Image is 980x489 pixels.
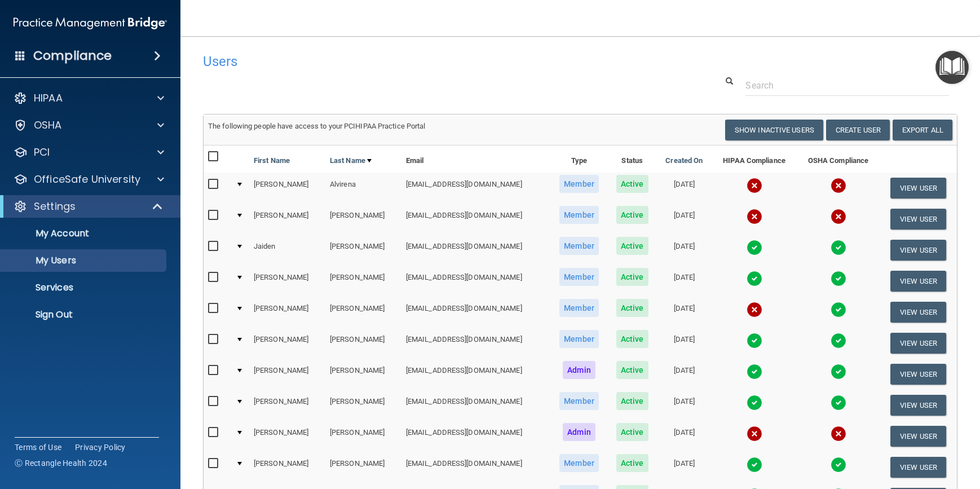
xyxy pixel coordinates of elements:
[75,442,126,453] a: Privacy Policy
[831,271,846,287] img: tick.e7d51cea.svg
[7,228,161,239] p: My Account
[608,146,656,173] th: Status
[249,204,325,235] td: [PERSON_NAME]
[254,154,290,168] a: First Name
[657,390,712,421] td: [DATE]
[831,395,846,411] img: tick.e7d51cea.svg
[890,364,946,385] button: View User
[325,390,401,421] td: [PERSON_NAME]
[747,364,762,380] img: tick.e7d51cea.svg
[559,392,599,410] span: Member
[747,302,762,318] img: cross.ca9f0e7f.svg
[325,204,401,235] td: [PERSON_NAME]
[325,359,401,390] td: [PERSON_NAME]
[559,268,599,286] span: Member
[7,255,161,266] p: My Users
[34,200,76,213] p: Settings
[249,297,325,328] td: [PERSON_NAME]
[401,266,550,297] td: [EMAIL_ADDRESS][DOMAIN_NAME]
[401,421,550,452] td: [EMAIL_ADDRESS][DOMAIN_NAME]
[559,237,599,255] span: Member
[890,333,946,354] button: View User
[208,122,426,130] span: The following people have access to your PCIHIPAA Practice Portal
[831,302,846,318] img: tick.e7d51cea.svg
[747,395,762,411] img: tick.e7d51cea.svg
[7,282,161,293] p: Services
[559,299,599,317] span: Member
[34,146,50,159] p: PCI
[826,120,890,140] button: Create User
[616,299,648,317] span: Active
[401,146,550,173] th: Email
[401,452,550,483] td: [EMAIL_ADDRESS][DOMAIN_NAME]
[249,173,325,204] td: [PERSON_NAME]
[401,235,550,266] td: [EMAIL_ADDRESS][DOMAIN_NAME]
[14,200,164,213] a: Settings
[893,120,952,140] a: Export All
[401,359,550,390] td: [EMAIL_ADDRESS][DOMAIN_NAME]
[249,421,325,452] td: [PERSON_NAME]
[831,364,846,380] img: tick.e7d51cea.svg
[401,390,550,421] td: [EMAIL_ADDRESS][DOMAIN_NAME]
[616,361,648,379] span: Active
[249,359,325,390] td: [PERSON_NAME]
[657,328,712,359] td: [DATE]
[401,173,550,204] td: [EMAIL_ADDRESS][DOMAIN_NAME]
[657,452,712,483] td: [DATE]
[14,12,167,34] img: PMB logo
[616,454,648,472] span: Active
[890,178,946,199] button: View User
[325,297,401,328] td: [PERSON_NAME]
[747,240,762,255] img: tick.e7d51cea.svg
[7,309,161,320] p: Sign Out
[15,457,107,469] span: Ⓒ Rectangle Health 2024
[14,173,164,186] a: OfficeSafe University
[14,118,164,132] a: OSHA
[831,457,846,473] img: tick.e7d51cea.svg
[890,240,946,261] button: View User
[325,452,401,483] td: [PERSON_NAME]
[550,146,608,173] th: Type
[249,452,325,483] td: [PERSON_NAME]
[657,297,712,328] td: [DATE]
[747,209,762,224] img: cross.ca9f0e7f.svg
[330,154,372,168] a: Last Name
[747,426,762,442] img: cross.ca9f0e7f.svg
[657,235,712,266] td: [DATE]
[249,266,325,297] td: [PERSON_NAME]
[745,75,949,96] input: Search
[665,154,703,168] a: Created On
[34,118,62,132] p: OSHA
[616,237,648,255] span: Active
[657,204,712,235] td: [DATE]
[657,266,712,297] td: [DATE]
[831,178,846,193] img: cross.ca9f0e7f.svg
[616,268,648,286] span: Active
[249,235,325,266] td: Jaiden
[747,333,762,349] img: tick.e7d51cea.svg
[325,266,401,297] td: [PERSON_NAME]
[747,178,762,193] img: cross.ca9f0e7f.svg
[890,395,946,416] button: View User
[890,209,946,230] button: View User
[249,390,325,421] td: [PERSON_NAME]
[616,330,648,348] span: Active
[33,48,112,64] h4: Compliance
[657,421,712,452] td: [DATE]
[563,361,595,379] span: Admin
[559,206,599,224] span: Member
[747,271,762,287] img: tick.e7d51cea.svg
[14,146,164,159] a: PCI
[616,423,648,441] span: Active
[559,175,599,193] span: Member
[559,330,599,348] span: Member
[831,209,846,224] img: cross.ca9f0e7f.svg
[203,54,636,69] h4: Users
[249,328,325,359] td: [PERSON_NAME]
[831,426,846,442] img: cross.ca9f0e7f.svg
[797,146,880,173] th: OSHA Compliance
[401,297,550,328] td: [EMAIL_ADDRESS][DOMAIN_NAME]
[325,421,401,452] td: [PERSON_NAME]
[325,173,401,204] td: Alvirena
[616,206,648,224] span: Active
